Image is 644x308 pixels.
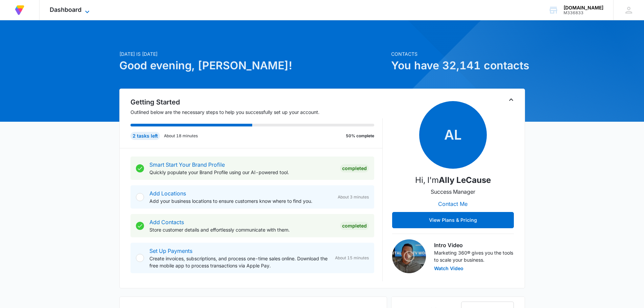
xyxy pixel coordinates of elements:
[564,5,603,10] div: account name
[434,249,514,263] p: Marketing 360® gives you the tools to scale your business.
[149,247,192,254] a: Set Up Payments
[149,190,186,197] a: Add Locations
[149,219,184,226] a: Add Contacts
[119,50,387,57] p: [DATE] is [DATE]
[130,109,383,116] p: Outlined below are the necessary steps to help you successfully set up your account.
[392,239,426,273] img: Intro Video
[507,96,515,104] button: Toggle Collapse
[431,196,474,212] button: Contact Me
[149,169,335,176] p: Quickly populate your Brand Profile using our AI-powered tool.
[338,194,369,200] span: About 3 minutes
[346,133,374,139] p: 50% complete
[340,164,369,172] div: Completed
[392,212,514,228] button: View Plans & Pricing
[14,4,26,16] img: Volusion
[119,57,387,74] h1: Good evening, [PERSON_NAME]!
[340,222,369,230] div: Completed
[419,101,487,169] span: AL
[149,161,225,168] a: Smart Start Your Brand Profile
[564,10,603,15] div: account id
[391,50,525,57] p: Contacts
[434,241,514,249] h3: Intro Video
[434,266,463,271] button: Watch Video
[130,97,383,107] h2: Getting Started
[431,188,475,196] p: Success Manager
[415,174,491,186] p: Hi, I'm
[149,255,330,269] p: Create invoices, subscriptions, and process one-time sales online. Download the free mobile app t...
[130,132,160,140] div: 2 tasks left
[164,133,198,139] p: About 18 minutes
[149,226,335,233] p: Store customer details and effortlessly communicate with them.
[149,197,332,205] p: Add your business locations to ensure customers know where to find you.
[335,255,369,261] span: About 15 minutes
[439,175,491,185] strong: Ally LeCause
[50,6,81,13] span: Dashboard
[391,57,525,74] h1: You have 32,141 contacts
